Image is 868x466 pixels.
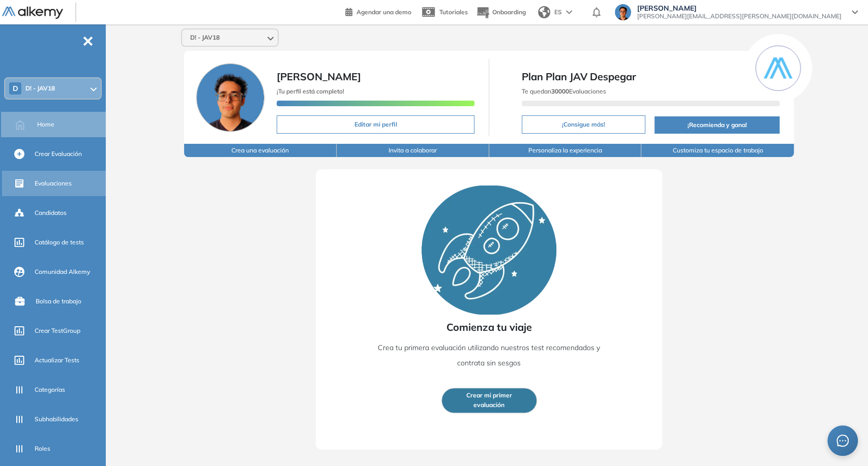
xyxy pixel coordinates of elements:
span: Subhabilidades [35,415,78,424]
p: Crea tu primera evaluación utilizando nuestros test recomendados y contrata sin sesgos [366,340,612,370]
span: Home [37,120,54,129]
button: Crear mi primerevaluación [441,388,537,413]
button: ¡Recomienda y gana! [654,116,780,134]
span: Bolsa de trabajo [36,297,81,306]
span: Plan Plan JAV Despegar [522,69,780,84]
span: Crear Evaluación [35,149,82,159]
span: Te quedan Evaluaciones [522,87,606,95]
span: [PERSON_NAME] [277,70,361,83]
span: Candidatos [35,208,67,218]
img: Rocket [422,185,556,315]
span: message [836,434,849,447]
img: world [538,6,550,18]
span: Roles [35,444,50,453]
button: Crea una evaluación [184,144,337,157]
button: Customiza tu espacio de trabajo [641,144,794,157]
span: Agendar una demo [356,8,411,16]
span: Categorías [35,385,65,394]
span: [PERSON_NAME] [637,4,842,12]
span: D [13,84,18,92]
span: ES [554,8,562,17]
a: Agendar una demo [345,5,411,17]
img: Logo [2,7,63,19]
span: Catálogo de tests [35,238,84,247]
span: Onboarding [492,8,526,16]
button: Editar mi perfil [277,115,474,134]
span: Actualizar Tests [35,356,79,365]
button: Onboarding [476,2,526,23]
span: D! - JAV18 [25,84,55,92]
img: Foto de perfil [196,64,264,132]
span: Comunidad Alkemy [35,267,90,276]
span: Comienza tu viaje [446,320,532,335]
span: Crear mi primer [466,391,512,400]
button: ¡Consigue más! [522,115,645,134]
span: Crear TestGroup [35,326,80,335]
span: ¡Tu perfil está completo! [277,87,344,95]
span: Tutoriales [439,8,468,16]
span: D! - JAV18 [190,34,220,42]
button: Invita a colaborar [337,144,489,157]
img: arrow [566,10,572,14]
span: Evaluaciones [35,179,72,188]
button: Personaliza la experiencia [489,144,642,157]
span: evaluación [473,400,504,410]
span: [PERSON_NAME][EMAIL_ADDRESS][PERSON_NAME][DOMAIN_NAME] [637,12,842,20]
b: 30000 [551,87,569,95]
